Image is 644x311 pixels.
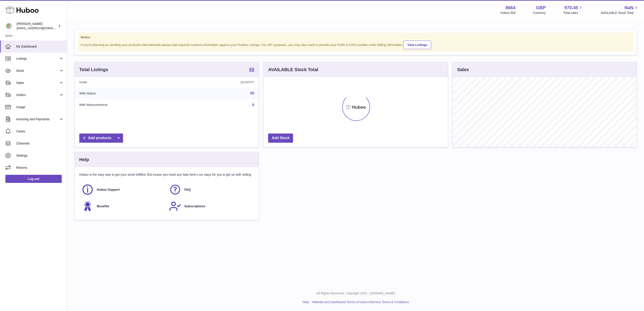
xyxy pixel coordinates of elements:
a: Log out [5,175,62,183]
a: Benefits [82,200,165,212]
td: With Huboo [75,88,189,99]
a: Service Terms & Conditions [371,300,409,304]
div: If you're planning on sending your products internationally please add required customs informati... [81,40,631,49]
span: [EMAIL_ADDRESS][DOMAIN_NAME] [17,26,66,30]
h3: Help [79,157,89,163]
img: internalAdmin-8664@internal.huboo.com [5,23,12,29]
a: 65 [250,91,254,95]
strong: 8664 [505,5,516,11]
span: FAQ [184,188,191,192]
span: AVAILABLE Stock Total [601,11,639,15]
span: Invoicing and Payments [16,117,59,121]
span: Stock [16,69,59,73]
span: NaN [624,5,633,11]
strong: GBP [536,5,546,11]
span: Subscriptions [184,204,205,208]
span: My Dashboard [16,44,64,49]
strong: 65 [249,67,254,72]
a: View Listings [404,41,431,49]
a: 970.45 Total sales [563,5,583,15]
span: Listings [16,57,59,61]
span: Channels [16,141,64,146]
a: FAQ [169,184,252,196]
strong: Notice [81,35,631,39]
a: Website and Dashboard Terms of Use [312,300,365,304]
span: 970.45 [564,5,578,11]
td: With Woocommerce [75,99,189,111]
div: [PERSON_NAME] [17,22,57,30]
span: Settings [16,153,64,158]
a: 6 [252,103,254,107]
a: Add Stock [268,134,293,143]
h3: AVAILABLE Stock Total [268,67,318,73]
span: Usage [16,105,64,109]
p: Huboo is the easy way to get your stock fulfilled. But incase you need any help here's our ways f... [79,173,254,177]
th: Name [75,77,189,88]
a: Add products [79,134,123,143]
h3: Total Listings [79,67,108,73]
h3: Sales [457,67,469,73]
div: Currency [533,11,546,15]
span: Returns [16,166,64,170]
a: Subscriptions [169,200,252,212]
span: Benefits [97,204,109,208]
span: Sales [16,81,59,85]
div: Huboo Ref [501,11,516,15]
span: Cases [16,129,64,134]
th: Quantity [189,77,259,88]
span: Total sales [563,11,583,15]
span: Orders [16,93,59,97]
p: All Rights Reserved. Copyright 2025 - [DOMAIN_NAME] [71,291,640,296]
a: Huboo Support [82,184,165,196]
a: NaN AVAILABLE Stock Total [601,5,639,15]
a: Help [302,300,309,304]
a: 65 [249,67,254,72]
span: Huboo Support [97,188,120,192]
li: and [311,300,409,304]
